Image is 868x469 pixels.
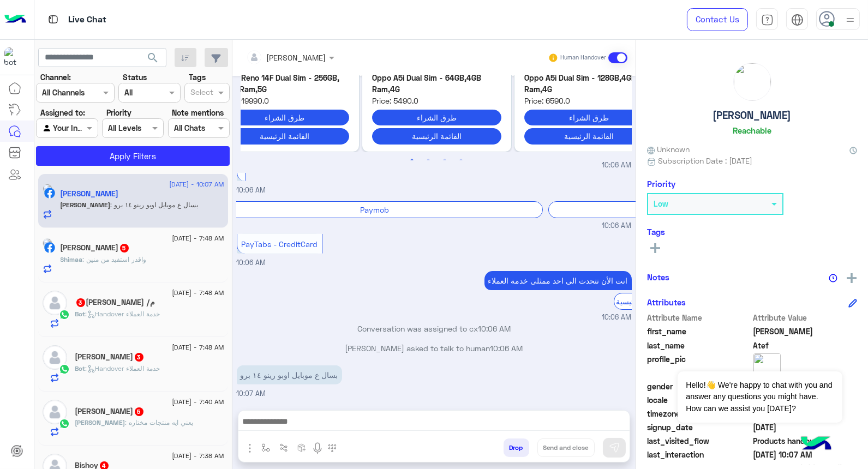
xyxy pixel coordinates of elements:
[372,110,501,125] button: طرق الشراء
[86,364,160,372] span: : Handover خدمة العملاء
[829,274,837,282] img: notes
[40,71,71,83] label: Channel:
[61,243,130,252] h5: Shimaa Youssef
[753,435,858,447] span: Products handover
[125,418,194,426] span: يعني ايه منتجات مختاره
[44,188,55,199] img: Facebook
[172,342,224,352] span: [DATE] - 7:48 AM
[647,179,675,189] h6: Priority
[797,425,835,464] img: hulul-logo.png
[602,221,632,231] span: 10:06 AM
[609,442,620,453] img: send message
[647,227,857,237] h6: Tags
[237,365,342,384] p: 18/8/2025, 10:07 AM
[647,297,686,307] h6: Attributes
[59,418,70,429] img: WhatsApp
[761,14,774,26] img: tab
[220,110,349,125] button: طرق الشراء
[456,155,466,166] button: 4 of 2
[524,110,654,125] button: طرق الشراء
[172,397,224,407] span: [DATE] - 7:40 AM
[241,239,318,249] span: PayTabs - CreditCard
[237,186,266,194] span: 10:06 AM
[753,340,858,351] span: Atef
[439,155,450,166] button: 3 of 2
[106,107,131,118] label: Priority
[36,146,230,166] button: Apply Filters
[189,71,206,83] label: Tags
[237,323,632,334] p: Conversation was assigned to cx
[207,201,543,218] div: Paymob
[61,189,119,199] h5: Mina Atef
[75,352,145,362] h5: Amr Ahmed
[753,422,858,433] span: 2025-08-16T02:11:57.908Z
[372,72,501,95] p: Oppo A5i Dual Sim - 64GB,4GB Ram,4G
[61,201,111,209] span: [PERSON_NAME]
[46,13,60,26] img: tab
[647,326,751,337] span: first_name
[40,107,85,118] label: Assigned to:
[43,400,67,424] img: defaultAdmin.png
[43,238,52,248] img: picture
[61,255,83,263] span: Shimaa
[406,155,417,166] button: 1 of 2
[4,47,24,67] img: 1403182699927242
[75,418,125,426] span: [PERSON_NAME]
[756,8,778,31] a: tab
[86,310,160,318] span: : Handover خدمة العملاء
[44,242,55,253] img: Facebook
[490,344,523,353] span: 10:06 AM
[68,13,106,27] p: Live Chat
[537,438,595,457] button: Send and close
[713,109,792,122] h5: [PERSON_NAME]
[297,443,306,452] img: create order
[372,128,501,144] button: القائمة الرئيسية
[647,143,690,155] span: Unknown
[123,71,147,83] label: Status
[647,408,751,419] span: timezone
[484,271,632,290] p: 18/8/2025, 10:06 AM
[328,444,337,453] img: make a call
[734,63,771,100] img: picture
[678,371,842,423] span: Hello!👋 We're happy to chat with you and answer any questions you might have. How can we assist y...
[658,155,752,166] span: Subscription Date : [DATE]
[111,201,199,209] span: بسال ع موبايل اوبو رينو ١٤ برو
[43,291,67,315] img: defaultAdmin.png
[647,449,751,460] span: last_interaction
[75,310,86,318] span: Bot
[75,407,145,416] h5: محمد خليل
[647,394,751,406] span: locale
[647,312,751,323] span: Attribute Name
[76,298,85,307] span: 3
[647,422,751,433] span: signup_date
[237,258,266,267] span: 10:06 AM
[647,340,751,351] span: last_name
[847,273,857,283] img: add
[140,48,166,71] button: search
[647,353,751,378] span: profile_pic
[59,364,70,375] img: WhatsApp
[59,309,70,320] img: WhatsApp
[43,184,52,194] img: picture
[169,179,224,189] span: [DATE] - 10:07 AM
[733,125,771,135] h6: Reachable
[4,8,26,31] img: Logo
[753,449,858,460] span: 2025-08-18T07:07:15.929Z
[172,451,224,461] span: [DATE] - 7:38 AM
[237,342,632,354] p: [PERSON_NAME] asked to talk to human
[172,107,224,118] label: Note mentions
[524,128,654,144] button: القائمة الرئيسية
[478,324,511,333] span: 10:06 AM
[75,298,155,307] h5: م/ جلال الزيات
[75,364,86,372] span: Bot
[614,293,662,310] div: القائمة الرئيسية
[843,13,857,27] img: profile
[311,442,324,455] img: send voice note
[560,53,606,62] small: Human Handover
[791,14,804,26] img: tab
[135,353,143,362] span: 3
[189,86,213,100] div: Select
[647,381,751,392] span: gender
[602,160,632,171] span: 10:06 AM
[43,345,67,370] img: defaultAdmin.png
